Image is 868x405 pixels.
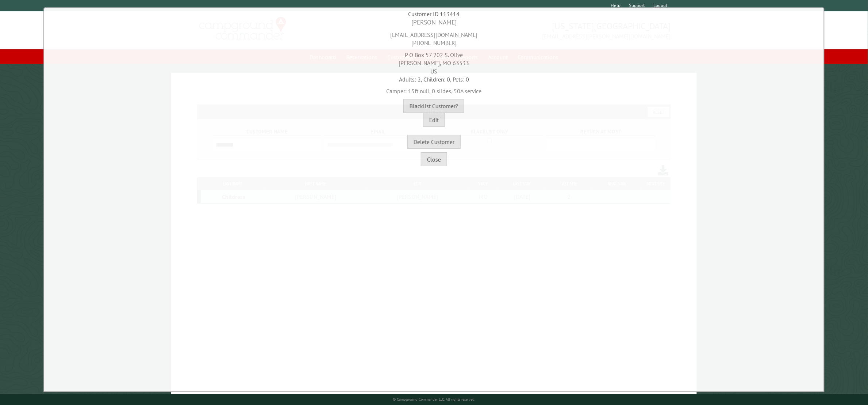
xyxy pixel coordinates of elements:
div: Customer ID 113414 [46,10,822,18]
button: Delete Customer [407,135,461,149]
div: [EMAIL_ADDRESS][DOMAIN_NAME] [PHONE_NUMBER] [46,27,822,47]
div: [PERSON_NAME] [46,18,822,27]
button: Edit [423,113,445,127]
div: Adults: 2, Children: 0, Pets: 0 [46,75,822,83]
button: Close [421,152,447,166]
div: P O Box 57 202 S. Olive [PERSON_NAME], MO 63533 US [46,47,822,75]
small: © Campground Commander LLC. All rights reserved. [393,397,475,402]
button: Blacklist Customer? [403,99,464,113]
div: Camper: 15ft null, 0 slides, 50A service [46,83,822,95]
